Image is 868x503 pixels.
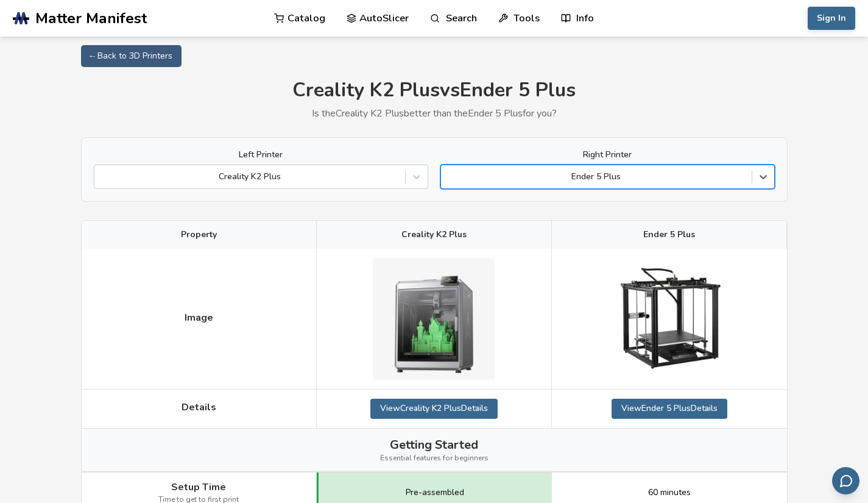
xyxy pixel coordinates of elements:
[832,467,859,494] button: Send feedback via email
[101,172,103,182] input: Creality K2 Plus
[182,402,216,413] span: Details
[370,399,498,418] a: ViewCreality K2 PlusDetails
[648,488,691,498] span: 60 minutes
[81,108,788,119] p: Is the Creality K2 Plus better than the Ender 5 Plus for you?
[81,79,788,102] h1: Creality K2 Plus vs Ender 5 Plus
[808,7,855,30] button: Sign In
[35,10,147,27] span: Matter Manifest
[401,230,467,240] span: Creality K2 Plus
[380,454,489,463] span: Essential features for beginners
[185,312,213,323] span: Image
[440,150,775,160] label: Right Printer
[643,230,695,240] span: Ender 5 Plus
[609,258,730,380] img: Ender 5 Plus
[171,482,226,493] span: Setup Time
[94,150,428,160] label: Left Printer
[612,399,727,418] a: ViewEnder 5 PlusDetails
[181,230,217,240] span: Property
[81,45,182,67] a: ← Back to 3D Printers
[406,488,464,498] span: Pre-assembled
[390,438,478,452] span: Getting Started
[373,258,495,380] img: Creality K2 Plus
